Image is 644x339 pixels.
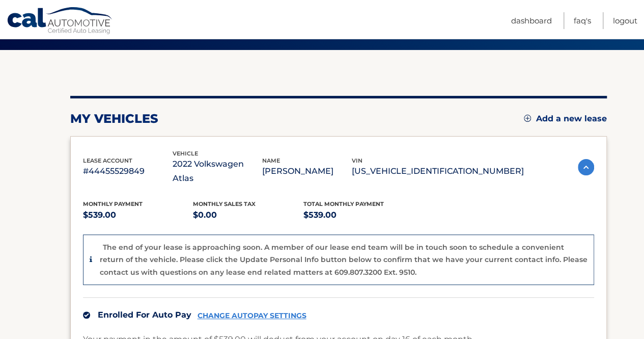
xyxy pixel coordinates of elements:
[7,7,114,36] a: Cal Automotive
[352,164,524,178] p: [US_VEHICLE_IDENTIFICATION_NUMBER]
[524,115,531,122] img: add.svg
[262,164,352,178] p: [PERSON_NAME]
[613,12,637,29] a: Logout
[98,310,191,320] span: Enrolled For Auto Pay
[70,111,158,126] h2: my vehicles
[352,157,362,164] span: vin
[511,12,552,29] a: Dashboard
[83,157,132,164] span: lease account
[578,159,594,175] img: accordion-active.svg
[83,164,173,178] p: #44455529849
[83,311,90,319] img: check.svg
[173,150,198,157] span: vehicle
[193,208,303,222] p: $0.00
[524,114,607,124] a: Add a new lease
[574,12,591,29] a: FAQ's
[198,311,306,320] a: CHANGE AUTOPAY SETTINGS
[83,208,193,222] p: $539.00
[193,200,256,207] span: Monthly sales Tax
[83,200,143,207] span: Monthly Payment
[262,157,280,164] span: name
[173,157,262,186] p: 2022 Volkswagen Atlas
[303,208,414,222] p: $539.00
[303,200,384,207] span: Total Monthly Payment
[100,243,587,277] p: The end of your lease is approaching soon. A member of our lease end team will be in touch soon t...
